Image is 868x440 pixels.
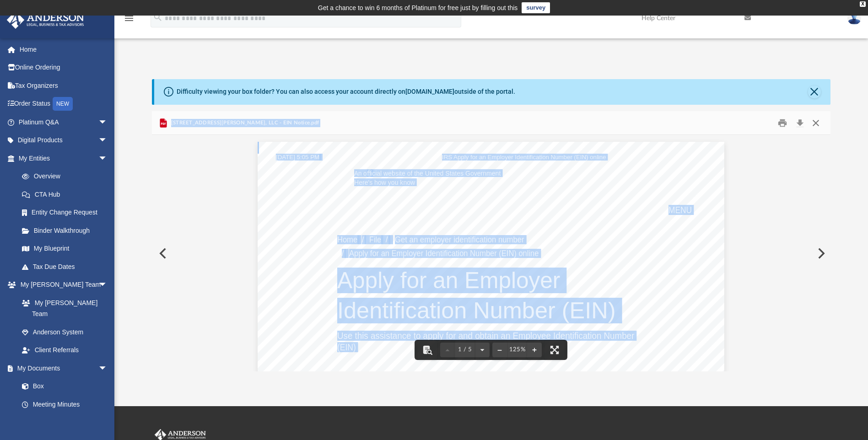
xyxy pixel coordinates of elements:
[337,269,560,292] span: Apply for an Employer
[318,2,518,13] div: Get a chance to win 6 months of Platinum for free just by filling out this
[13,240,117,258] a: My Blueprint
[349,250,539,258] span: Apply for an Employer Identification Number (EIN) online
[13,377,112,396] a: Box
[98,131,117,150] span: arrow_drop_down
[475,340,490,360] button: Next page
[455,347,475,353] span: 1 / 5
[13,341,117,360] a: Client Referrals
[6,359,117,377] a: My Documentsarrow_drop_down
[522,2,550,13] a: survey
[669,205,692,215] span: MENU
[13,204,121,222] a: Entity Change Request
[371,170,501,177] span: icial website of the United States Government
[808,86,821,98] button: Close
[393,235,523,245] a: https://www.irs.gov/businesses/small-businesses-self-employed/apply-for-an-employer-identificatio...
[545,340,565,360] button: Enter fullscreen
[395,236,524,244] span: Get an employer identification number
[13,221,121,240] a: Binder Walkthrough
[792,116,808,130] button: Download
[6,131,121,150] a: Digital Productsarrow_drop_down
[177,87,515,97] div: Difficulty viewing your box folder? You can also access your account directly on outside of the p...
[405,88,454,95] a: [DOMAIN_NAME]
[860,1,866,7] div: close
[98,149,117,168] span: arrow_drop_down
[152,135,830,371] div: File preview
[362,236,364,244] span: /
[124,17,135,24] a: menu
[152,135,830,371] div: Document Viewer
[13,185,121,204] a: CTA Hub
[337,331,634,340] span: Use this assistance to apply for and obtain an Employee Identification Number
[13,294,112,323] a: My [PERSON_NAME] Team
[417,340,437,360] button: Toggle findbar
[773,116,792,130] button: Print
[442,154,606,160] span: IRS Apply for an Employer Identification Number (EIN) online
[152,111,830,371] div: Preview
[6,276,117,294] a: My [PERSON_NAME] Teamarrow_drop_down
[337,343,356,352] span: (EIN)
[354,179,415,186] span: Here's how you know
[337,299,615,322] span: Identification Number (EIN)
[6,40,121,59] a: Home
[386,236,388,244] span: /
[98,113,117,132] span: arrow_drop_down
[369,235,381,245] a: https://www.irs.gov/filing/
[337,200,392,219] a: https://www.irs.gov/
[124,13,135,24] i: menu
[810,241,830,266] button: Next File
[808,116,824,130] button: Close
[6,149,121,167] a: My Entitiesarrow_drop_down
[4,11,87,29] img: Anderson Advisors Platinum Portal
[337,235,357,245] a: https://www.irs.gov/
[6,76,121,95] a: Tax Organizers
[527,340,542,360] button: Zoom in
[13,258,121,276] a: Tax Due Dates
[455,340,475,360] button: 1 / 5
[6,59,121,77] a: Online Ordering
[98,276,117,295] span: arrow_drop_down
[6,95,121,113] a: Order StatusNEW
[53,97,73,111] div: NEW
[342,250,344,258] span: /
[13,323,117,341] a: Anderson System
[847,11,861,25] img: User Pic
[152,241,172,266] button: Previous File
[13,395,117,413] a: Meeting Minutes
[98,359,117,378] span: arrow_drop_down
[153,12,163,22] i: search
[6,113,121,131] a: Platinum Q&Aarrow_drop_down
[367,170,372,177] span: ﬀ
[507,347,527,353] div: Current zoom level
[13,167,121,186] a: Overview
[169,119,319,127] span: [STREET_ADDRESS][PERSON_NAME], LLC - EIN Notice.pdf
[492,340,507,360] button: Zoom out
[354,170,367,177] span: An o
[276,154,319,160] span: [DATE] 5:05 PM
